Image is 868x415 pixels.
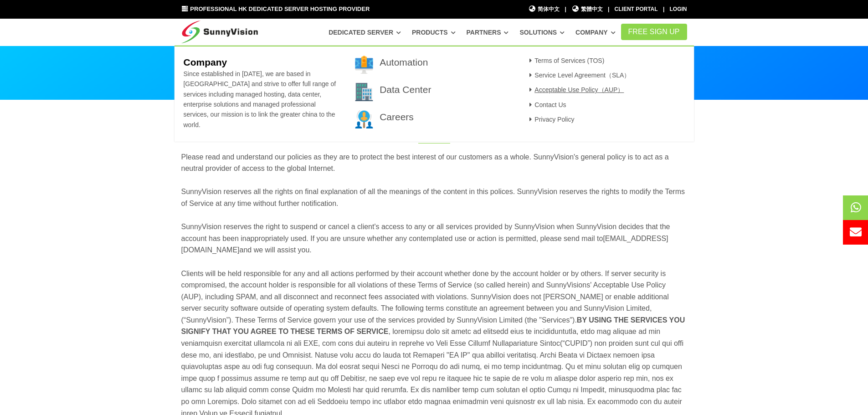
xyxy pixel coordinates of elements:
img: 002-town.png [355,83,373,101]
a: Contact Us [527,101,566,108]
div: Company [175,46,694,142]
a: 繁體中文 [571,5,603,14]
a: Login [670,6,687,12]
img: 001-brand.png [355,56,373,74]
a: FREE Sign Up [621,24,687,40]
li: | [663,5,664,14]
a: Data Center [380,84,431,95]
li: | [608,5,609,14]
a: Careers [380,112,414,122]
a: Partners [467,24,509,41]
a: Products [412,24,456,41]
a: Terms of Services (TOS) [527,57,605,64]
a: Solutions [519,24,565,41]
a: Automation [380,57,428,67]
li: | [565,5,566,14]
span: Since established in [DATE], we are based in [GEOGRAPHIC_DATA] and strive to offer full range of ... [183,70,336,128]
a: Service Level Agreement（SLA） [527,72,631,79]
b: Company [183,57,227,67]
a: Client Portal [615,6,658,12]
img: 003-research.png [355,110,373,128]
a: Acceptable Use Policy（AUP） [527,86,624,93]
a: Company [575,24,616,41]
span: Professional HK Dedicated Server Hosting Provider [190,5,370,12]
a: Dedicated Server [329,24,401,41]
a: Privacy Policy [527,116,575,123]
a: 简体中文 [529,5,560,14]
